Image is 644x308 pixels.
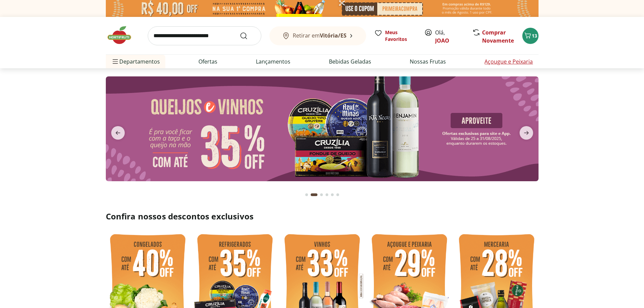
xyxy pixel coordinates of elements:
[319,187,324,203] button: Go to page 3 from fs-carousel
[256,57,290,66] a: Lançamentos
[335,187,340,203] button: Go to page 6 from fs-carousel
[320,32,347,39] b: Vitória/ES
[304,187,309,203] button: Go to page 1 from fs-carousel
[330,187,335,203] button: Go to page 5 from fs-carousel
[269,26,366,45] button: Retirar emVitória/ES
[482,29,514,44] a: Comprar Novamente
[106,126,130,140] button: previous
[385,29,416,43] span: Meus Favoritos
[324,187,330,203] button: Go to page 4 from fs-carousel
[106,25,140,45] img: Hortifruti
[410,57,446,66] a: Nossas Frutas
[522,28,539,44] button: Carrinho
[198,57,217,66] a: Ofertas
[484,57,533,66] a: Açougue e Peixaria
[240,32,256,40] button: Submit Search
[374,29,416,43] a: Meus Favoritos
[106,211,539,222] h2: Confira nossos descontos exclusivos
[309,187,319,203] button: Current page from fs-carousel
[293,32,347,39] span: Retirar em
[435,37,449,44] a: JOAO
[329,57,371,66] a: Bebidas Geladas
[111,53,119,70] button: Menu
[111,53,160,70] span: Departamentos
[148,26,261,45] input: search
[435,28,465,45] span: Olá,
[105,76,538,181] img: queijos e vinhos
[532,32,537,39] span: 13
[514,126,539,140] button: next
